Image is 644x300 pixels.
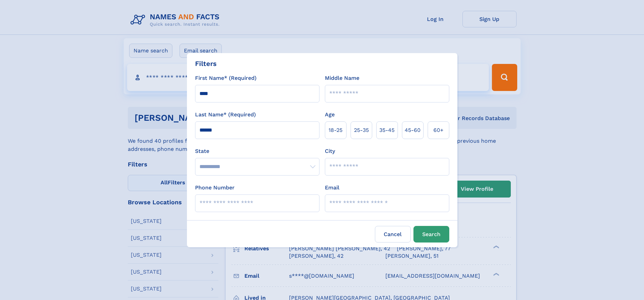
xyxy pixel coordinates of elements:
span: 35‑45 [379,126,395,134]
label: City [325,147,335,155]
div: Filters [195,59,217,69]
label: Phone Number [195,184,235,192]
label: Email [325,184,339,192]
label: Middle Name [325,74,359,82]
span: 60+ [433,126,444,134]
label: Last Name* (Required) [195,111,256,119]
label: Cancel [375,226,411,243]
span: 18‑25 [329,126,342,134]
button: Search [413,226,449,243]
label: Age [325,111,335,119]
span: 45‑60 [405,126,421,134]
label: State [195,147,319,155]
label: First Name* (Required) [195,74,257,82]
span: 25‑35 [354,126,369,134]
